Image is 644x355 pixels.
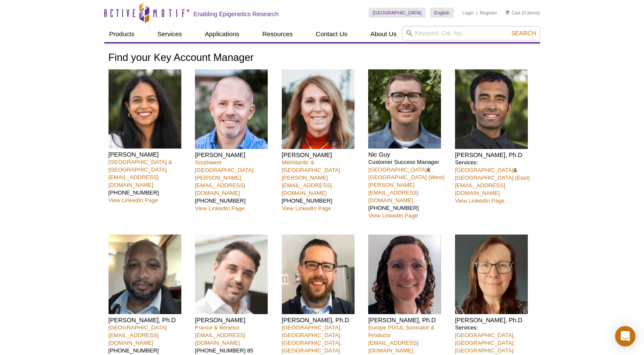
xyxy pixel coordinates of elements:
[368,69,441,149] img: Nic Guy headshot
[104,26,140,42] a: Products
[368,166,426,173] a: [GEOGRAPHIC_DATA]
[455,159,535,205] p: Services: &
[365,26,402,42] a: About Us
[311,26,352,42] a: Contact Us
[195,324,240,331] a: France & Benelux
[455,175,530,181] a: [GEOGRAPHIC_DATA] (East)
[368,158,449,220] p: Customer Success Manager & [PHONE_NUMBER]
[368,212,418,219] a: View LinkedIn Page
[282,159,340,173] a: MidAtlantic & [GEOGRAPHIC_DATA]
[455,316,535,324] h4: [PERSON_NAME], Ph.D
[109,69,181,149] img: Nivanka Paranavitana headshot
[455,182,505,196] a: [EMAIL_ADDRESS][DOMAIN_NAME]
[194,10,279,18] h2: Enabling Epigenetics Research
[109,332,159,346] a: [EMAIL_ADDRESS][DOMAIN_NAME]
[195,69,268,149] img: Seth Rubin headshot
[506,10,521,16] a: Cart
[109,159,172,173] a: [GEOGRAPHIC_DATA] & [GEOGRAPHIC_DATA]
[109,324,167,331] a: [GEOGRAPHIC_DATA]
[368,324,435,338] a: Europe PIXUL Sonicator & Products
[368,235,441,314] img: Anne-Sophie Ay-Berthomieu headshot
[282,175,332,196] a: [PERSON_NAME][EMAIL_ADDRESS][DOMAIN_NAME]
[109,151,189,158] h4: [PERSON_NAME]
[195,175,245,196] a: [PERSON_NAME][EMAIL_ADDRESS][DOMAIN_NAME]
[506,10,509,14] img: Your Cart
[476,8,478,18] li: |
[455,151,535,159] h4: [PERSON_NAME], Ph.D
[402,26,540,40] input: Keyword, Cat. No.
[368,340,418,354] a: [EMAIL_ADDRESS][DOMAIN_NAME]
[109,158,189,204] p: [PHONE_NUMBER]
[195,205,244,212] a: View LinkedIn Page
[200,26,244,42] a: Applications
[195,332,245,346] a: [EMAIL_ADDRESS][DOMAIN_NAME]
[195,235,268,314] img: Clément Proux headshot
[480,10,497,16] a: Register
[455,198,504,204] a: View LinkedIn Page
[506,8,540,18] li: (0 items)
[195,159,275,212] p: [PHONE_NUMBER]
[368,316,449,324] h4: [PERSON_NAME], Ph.D
[109,235,181,314] img: Kevin Celestrin headshot
[195,316,275,324] h4: [PERSON_NAME]
[368,151,449,158] h4: Nic Guy
[282,159,362,212] p: [PHONE_NUMBER]
[195,159,253,173] a: Southwest [GEOGRAPHIC_DATA]
[257,26,298,42] a: Resources
[509,29,538,37] button: Search
[109,174,159,188] a: [EMAIL_ADDRESS][DOMAIN_NAME]
[282,69,355,149] img: Patrisha Femia headshot
[455,69,528,149] img: Rwik Sen headshot
[109,316,189,324] h4: [PERSON_NAME], Ph.D
[282,235,355,314] img: Matthias Spiller-Becker headshot
[455,235,528,314] img: Michelle Wragg headshot
[455,167,513,173] a: [GEOGRAPHIC_DATA]
[455,332,515,354] a: [GEOGRAPHIC_DATA], [GEOGRAPHIC_DATA], [GEOGRAPHIC_DATA]
[368,182,418,203] a: [PERSON_NAME][EMAIL_ADDRESS][DOMAIN_NAME]
[462,10,474,16] a: Login
[282,316,362,324] h4: [PERSON_NAME], Ph.D
[109,197,158,203] a: View LinkedIn Page
[282,151,362,159] h4: [PERSON_NAME]
[615,326,635,346] div: Open Intercom Messenger
[368,174,445,180] a: [GEOGRAPHIC_DATA] (West)
[109,52,536,64] h1: Find your Key Account Manager
[282,205,331,212] a: View LinkedIn Page
[195,151,275,159] h4: [PERSON_NAME]
[369,8,426,18] a: [GEOGRAPHIC_DATA]
[430,8,454,18] a: English
[511,30,536,37] span: Search
[152,26,187,42] a: Services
